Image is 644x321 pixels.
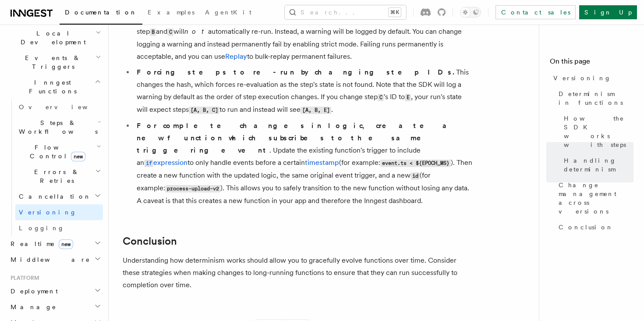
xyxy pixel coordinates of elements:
[7,29,96,46] span: Local Development
[560,153,633,177] a: Handling determinism
[65,9,137,16] span: Documentation
[285,5,406,19] button: Search...⌘K
[123,254,473,291] p: Understanding how determinism works should allow you to gracefully evolve functions over time. Co...
[7,275,39,282] span: Platform
[134,120,473,207] li: . Update the existing function's trigger to include an to only handle events before a certain (fo...
[167,29,173,36] code: C
[7,299,103,315] button: Manage
[184,27,208,36] em: not
[550,70,633,86] a: Versioning
[559,223,613,232] span: Conclusion
[15,168,95,185] span: Errors & Retries
[59,239,73,249] span: new
[7,53,96,71] span: Events & Triggers
[134,66,473,116] li: This changes the hash, which forces re-evaluation as the step's state is not found. Note that the...
[7,303,57,311] span: Manage
[7,78,95,96] span: Inngest Functions
[389,8,401,17] kbd: ⌘K
[559,181,633,216] span: Change management across versions
[559,89,633,107] span: Determinism in functions
[410,172,420,180] code: id
[460,7,481,18] button: Toggle dark mode
[564,156,633,174] span: Handling determinism
[15,99,103,115] a: Overview
[19,103,109,111] span: Overview
[564,114,633,149] span: How the SDK works with steps
[555,177,633,219] a: Change management across versions
[7,99,103,236] div: Inngest Functions
[7,25,103,50] button: Local Development
[7,252,103,267] button: Middleware
[189,107,219,114] code: [A, B, C]
[550,56,633,70] h4: On this page
[144,158,188,167] a: ifexpression
[15,220,103,236] a: Logging
[579,5,637,19] a: Sign Up
[123,235,177,247] a: Conclusion
[7,75,103,99] button: Inngest Functions
[15,115,103,139] button: Steps & Workflows
[305,158,339,167] a: timestamp
[7,50,103,75] button: Events & Triggers
[60,3,142,25] a: Documentation
[495,5,576,19] a: Contact sales
[165,185,220,193] code: process-upload-v2
[15,164,103,189] button: Errors & Retries
[7,287,58,296] span: Deployment
[142,3,200,24] a: Examples
[150,29,156,36] code: B
[405,94,411,101] code: E
[15,204,103,220] a: Versioning
[71,152,85,161] span: new
[378,94,384,101] code: C
[380,160,451,167] code: event.ts < ${EPOCH_MS}
[137,121,457,154] strong: For complete changes in logic, create a new function which subscribes to the same triggering event
[15,143,96,160] span: Flow Control
[7,255,90,264] span: Middleware
[7,236,103,252] button: Realtimenew
[137,68,456,76] strong: Forcing steps to re-run by changing step IDs.
[560,111,633,153] a: How the SDK works with steps
[15,189,103,204] button: Cancellation
[555,219,633,235] a: Conclusion
[200,3,257,24] a: AgentKit
[19,225,64,232] span: Logging
[15,192,91,201] span: Cancellation
[555,86,633,111] a: Determinism in functions
[15,118,98,136] span: Steps & Workflows
[19,209,77,216] span: Versioning
[144,160,153,167] code: if
[553,74,611,82] span: Versioning
[15,139,103,164] button: Flow Controlnew
[7,239,73,248] span: Realtime
[225,52,247,61] a: Replay
[148,9,195,16] span: Examples
[7,283,103,299] button: Deployment
[205,9,251,16] span: AgentKit
[301,107,331,114] code: [A, B, E]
